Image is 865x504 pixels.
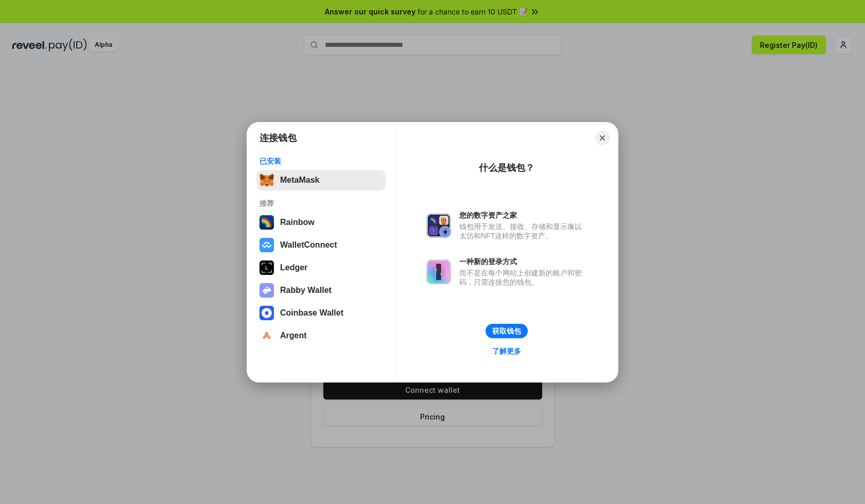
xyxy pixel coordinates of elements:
[280,286,332,295] div: Rabby Wallet
[459,257,587,266] div: 一种新的登录方式
[259,157,383,166] div: 已安装
[595,131,610,145] button: Close
[256,303,386,323] button: Coinbase Wallet
[426,213,451,238] img: svg+xml,%3Csvg%20xmlns%3D%22http%3A%2F%2Fwww.w3.org%2F2000%2Fsvg%22%20fill%3D%22none%22%20viewBox...
[259,328,274,343] img: svg+xml,%3Csvg%20width%3D%2228%22%20height%3D%2228%22%20viewBox%3D%220%200%2028%2028%22%20fill%3D...
[259,260,274,275] img: svg+xml,%3Csvg%20xmlns%3D%22http%3A%2F%2Fwww.w3.org%2F2000%2Fsvg%22%20width%3D%2228%22%20height%3...
[492,346,521,356] div: 了解更多
[280,331,307,340] div: Argent
[259,238,274,252] img: svg+xml,%3Csvg%20width%3D%2228%22%20height%3D%2228%22%20viewBox%3D%220%200%2028%2028%22%20fill%3D...
[280,176,319,185] div: MetaMask
[492,326,521,336] div: 获取钱包
[459,222,587,240] div: 钱包用于发送、接收、存储和显示像以太坊和NFT这样的数字资产。
[486,324,528,338] button: 获取钱包
[280,308,343,318] div: Coinbase Wallet
[459,211,587,220] div: 您的数字资产之家
[479,162,534,174] div: 什么是钱包？
[259,199,383,208] div: 推荐
[259,283,274,298] img: svg+xml,%3Csvg%20xmlns%3D%22http%3A%2F%2Fwww.w3.org%2F2000%2Fsvg%22%20fill%3D%22none%22%20viewBox...
[259,215,274,230] img: svg+xml,%3Csvg%20width%3D%22120%22%20height%3D%22120%22%20viewBox%3D%220%200%20120%20120%22%20fil...
[259,132,297,144] h1: 连接钱包
[256,280,386,301] button: Rabby Wallet
[256,170,386,190] button: MetaMask
[256,235,386,255] button: WalletConnect
[280,263,307,272] div: Ledger
[280,218,315,227] div: Rainbow
[256,325,386,346] button: Argent
[459,268,587,287] div: 而不是在每个网站上创建新的账户和密码，只需连接您的钱包。
[256,257,386,278] button: Ledger
[280,240,337,250] div: WalletConnect
[256,212,386,233] button: Rainbow
[426,259,451,284] img: svg+xml,%3Csvg%20xmlns%3D%22http%3A%2F%2Fwww.w3.org%2F2000%2Fsvg%22%20fill%3D%22none%22%20viewBox...
[486,344,527,358] a: 了解更多
[259,306,274,320] img: svg+xml,%3Csvg%20width%3D%2228%22%20height%3D%2228%22%20viewBox%3D%220%200%2028%2028%22%20fill%3D...
[259,173,274,187] img: svg+xml,%3Csvg%20fill%3D%22none%22%20height%3D%2233%22%20viewBox%3D%220%200%2035%2033%22%20width%...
